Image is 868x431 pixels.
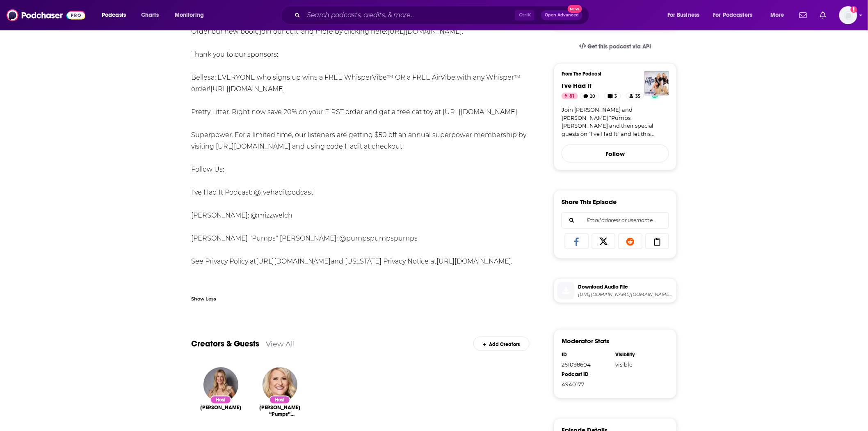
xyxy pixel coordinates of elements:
a: [URL][DOMAIN_NAME] [387,28,462,35]
div: 4940177 [562,381,610,387]
a: Show notifications dropdown [796,8,810,22]
a: Jennifer Welch [200,404,241,411]
h3: From The Podcast [562,71,662,77]
img: Angie “Pumps” Sullivan [263,367,297,402]
a: Join [PERSON_NAME] and [PERSON_NAME] “Pumps” [PERSON_NAME] and their special guests on “I’ve Had ... [562,106,669,138]
img: Podchaser - Follow, Share and Rate Podcasts [7,7,85,23]
img: Jennifer Welch [203,367,238,402]
a: Angie “Pumps” Sullivan [257,404,303,417]
span: New [568,5,582,13]
button: Follow [562,144,669,163]
span: For Business [667,9,700,21]
div: Host [210,396,231,404]
div: Host [269,396,290,404]
button: open menu [169,9,215,22]
a: [URL][DOMAIN_NAME] [210,85,285,93]
span: For Podcasters [713,9,753,21]
img: I've Had It [644,71,669,96]
a: Charts [136,9,164,22]
a: Get this podcast via API [573,37,658,57]
h3: Share This Episode [562,198,617,206]
a: 81 [562,93,578,99]
a: Share on Reddit [619,234,642,249]
span: https://dts.podtrac.com/redirect.mp3/prfx.byspotify.com/e/claritaspod.com/measure/arttrk.com/p/PD... [578,291,673,298]
div: Podcast ID [562,371,610,378]
a: I've Had It [562,82,592,89]
span: 35 [635,92,640,101]
span: Get this podcast via API [588,43,651,50]
a: Show notifications dropdown [817,8,829,22]
a: 35 [626,93,644,99]
img: User Profile [839,6,857,24]
a: [URL][DOMAIN_NAME] [256,257,331,265]
span: Monitoring [175,9,204,21]
button: Show profile menu [839,6,857,24]
span: [PERSON_NAME] [200,404,241,411]
div: Search followers [562,212,669,229]
div: visible [615,361,664,368]
a: 20 [580,93,599,99]
div: Search podcasts, credits, & more... [289,6,597,25]
a: Copy Link [646,234,669,249]
span: Ctrl K [515,10,535,21]
button: open menu [96,9,137,22]
input: Search podcasts, credits, & more... [304,9,515,22]
span: [PERSON_NAME] “Pumps” [PERSON_NAME] [257,404,303,417]
h3: Moderator Stats [562,337,609,345]
a: Creators & Guests [191,339,259,349]
button: open menu [708,9,765,22]
span: 20 [590,92,596,101]
div: Add Creators [473,337,530,351]
button: open menu [765,9,795,22]
span: Podcasts [102,9,126,21]
a: 3 [604,93,621,99]
a: Share on X/Twitter [592,234,616,249]
a: Share on Facebook [565,234,589,249]
span: Logged in as hmill [839,6,857,24]
div: ID [562,351,610,358]
span: More [770,9,784,21]
input: Email address or username... [569,213,662,228]
a: View All [266,339,295,348]
a: Download Audio File[URL][DOMAIN_NAME][DOMAIN_NAME][DOMAIN_NAME][DOMAIN_NAME][DOMAIN_NAME][DOMAIN_... [557,282,673,299]
span: Download Audio File [578,283,673,291]
button: open menu [662,9,710,22]
div: Visibility [615,351,664,358]
svg: Add a profile image [851,6,857,13]
div: Nothing more terrifying than a [DEMOGRAPHIC_DATA] woman with a prayer group. Order our new book, ... [191,3,530,267]
a: [URL][DOMAIN_NAME] [436,257,511,265]
span: 3 [615,92,617,101]
span: Open Advanced [545,13,579,17]
button: Open AdvancedNew [541,10,582,20]
span: Charts [141,9,159,21]
span: 81 [569,92,575,101]
div: 261098604 [562,361,610,368]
